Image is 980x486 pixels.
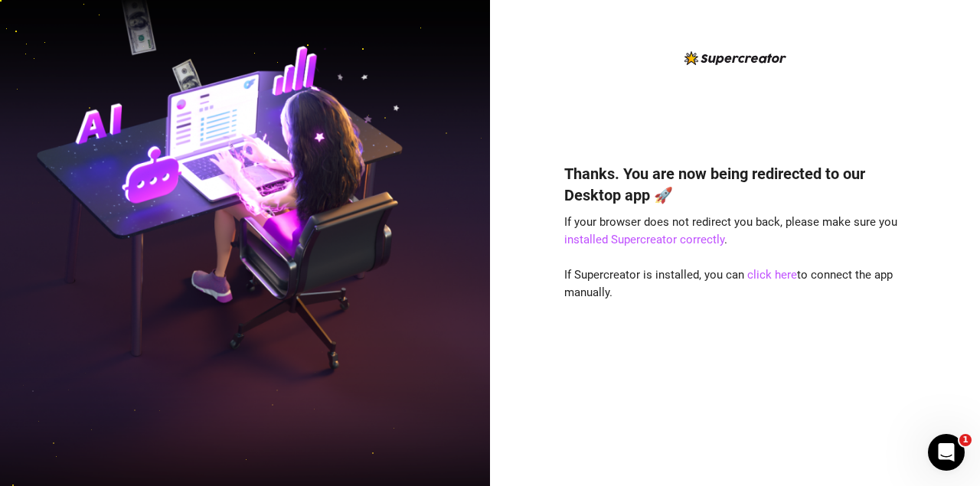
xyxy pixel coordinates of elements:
[928,434,965,471] iframe: Intercom live chat
[747,268,797,282] a: click here
[564,215,897,247] span: If your browser does not redirect you back, please make sure you .
[564,163,906,206] h4: Thanks. You are now being redirected to our Desktop app 🚀
[959,434,972,446] span: 1
[684,51,786,65] img: logo-BBDzfeDw.svg
[564,268,893,300] span: If Supercreator is installed, you can to connect the app manually.
[564,233,724,246] a: installed Supercreator correctly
